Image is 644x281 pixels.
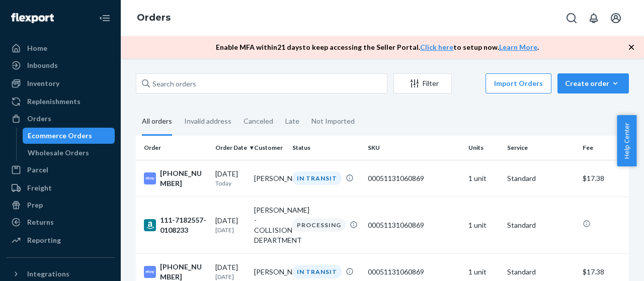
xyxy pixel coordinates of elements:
p: Enable MFA within 21 days to keep accessing the Seller Portal. to setup now. . [216,42,539,52]
a: Freight [6,180,115,196]
button: Open notifications [584,8,604,28]
p: Standard [507,220,575,230]
p: Standard [507,267,575,277]
a: Inventory [6,75,115,91]
p: Today [215,179,246,188]
div: Filter [394,78,451,88]
button: Filter [393,73,452,93]
a: Returns [6,214,115,230]
div: 00051131060869 [368,267,460,277]
div: Wholesale Orders [28,148,89,158]
td: [PERSON_NAME] [250,160,289,197]
a: Click here [420,43,453,51]
div: Customer [254,143,285,152]
button: Open account menu [606,8,626,28]
th: Fee [579,136,639,160]
div: Orders [27,114,51,124]
div: Canceled [244,108,273,134]
p: [DATE] [215,226,246,234]
ol: breadcrumbs [129,4,179,33]
button: Close Navigation [95,8,115,28]
div: Prep [27,200,43,210]
a: Home [6,40,115,56]
div: Late [285,108,299,134]
div: Replenishments [27,97,80,107]
span: Support [20,7,56,16]
a: Wholesale Orders [23,145,115,161]
td: [PERSON_NAME] - COLLISION DEPARTMENT [250,197,289,253]
a: Replenishments [6,93,115,110]
a: Ecommerce Orders [23,128,115,144]
div: Inventory [27,78,59,88]
a: Orders [137,12,171,23]
th: Order [136,136,211,160]
div: Ecommerce Orders [28,131,92,141]
th: Order Date [211,136,250,160]
a: Parcel [6,162,115,178]
div: [PHONE_NUMBER] [144,168,207,189]
a: Inbounds [6,57,115,73]
div: IN TRANSIT [292,265,342,278]
input: Search orders [136,73,387,93]
button: Help Center [617,115,636,166]
th: Status [288,136,364,160]
div: [DATE] [215,169,246,188]
div: Parcel [27,165,48,175]
a: Reporting [6,232,115,248]
div: Create order [565,78,621,88]
td: 1 unit [464,160,503,197]
a: Learn More [499,43,537,51]
div: All orders [142,108,172,136]
p: Standard [507,173,575,183]
div: PROCESSING [292,218,346,232]
div: [DATE] [215,262,246,281]
td: $17.38 [579,160,639,197]
div: IN TRANSIT [292,171,342,185]
div: Returns [27,217,54,227]
a: Prep [6,197,115,213]
a: Orders [6,111,115,127]
div: 00051131060869 [368,173,460,183]
div: Inbounds [27,60,58,70]
div: Home [27,43,47,53]
div: 00051131060869 [368,220,460,230]
th: Units [464,136,503,160]
th: SKU [364,136,464,160]
div: Reporting [27,235,61,245]
button: Create order [557,73,629,93]
button: Import Orders [486,73,551,93]
div: [DATE] [215,216,246,234]
button: Open Search Box [561,8,582,28]
div: Integrations [27,269,69,279]
div: Invalid address [184,108,231,134]
img: Flexport logo [11,13,54,23]
div: Not Imported [311,108,355,134]
p: [DATE] [215,272,246,281]
td: 1 unit [464,197,503,253]
div: Freight [27,183,52,193]
div: 111-7182557-0108233 [144,215,207,235]
th: Service [503,136,579,160]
